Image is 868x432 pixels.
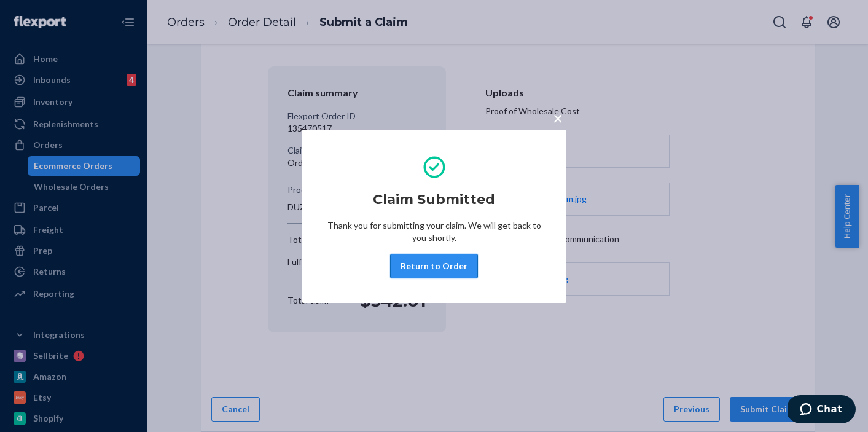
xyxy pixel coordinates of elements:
h2: Claim Submitted [373,190,495,210]
iframe: Opens a widget where you can chat to one of our agents [788,395,856,426]
p: Thank you for submitting your claim. We will get back to you shortly. [327,219,542,244]
span: × [553,108,563,128]
button: Return to Order [390,254,478,278]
